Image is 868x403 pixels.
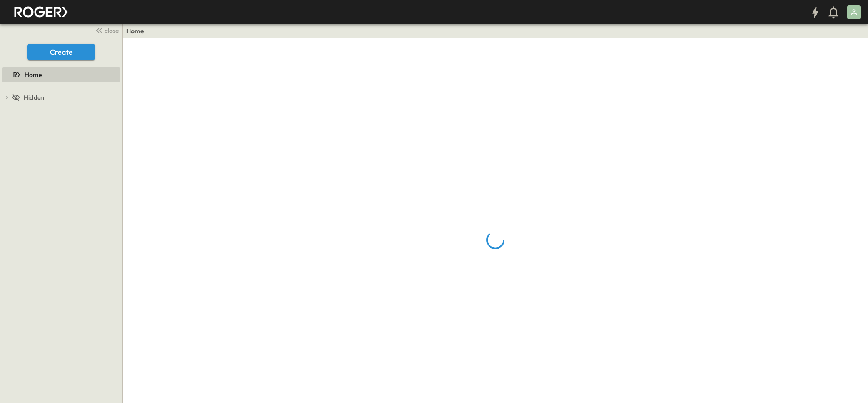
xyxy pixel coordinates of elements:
[91,24,120,36] button: close
[105,26,119,35] span: close
[2,68,119,81] a: Home
[24,93,44,102] span: Hidden
[27,44,95,60] button: Create
[25,70,42,79] span: Home
[126,26,150,36] nav: breadcrumbs
[126,26,144,36] a: Home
